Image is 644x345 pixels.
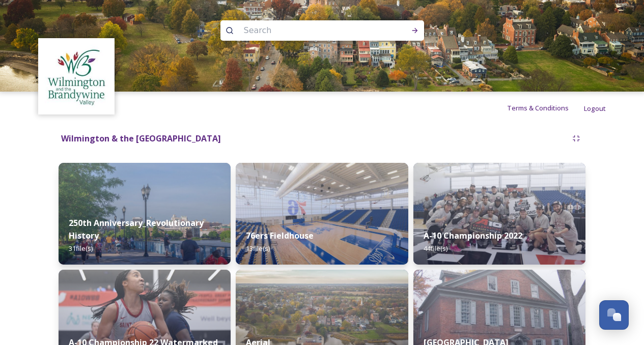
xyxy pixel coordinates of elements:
span: Terms & Conditions [507,103,569,112]
input: Search [239,19,378,42]
strong: 250th Anniversary_Revolutionary History [69,217,204,241]
img: 385d4e3b-7dfe-4606-b6af-a72e74295679.jpg [413,163,585,265]
span: 44 file(s) [424,244,447,253]
strong: Wilmington & the [GEOGRAPHIC_DATA] [61,133,221,144]
button: Open Chat [599,300,629,330]
a: Terms & Conditions [507,102,584,114]
span: Logout [584,104,606,113]
img: 710d2779-c80f-4a9d-ab9d-cba342ff9b2f.jpg [236,163,408,265]
span: 31 file(s) [69,244,93,253]
span: 13 file(s) [246,244,270,253]
strong: 76ers Fieldhouse [246,230,314,241]
strong: A-10 Championship 2022 [424,230,522,241]
img: c20507a3-540c-4624-8ece-9600e3d68436.jpg [59,163,231,265]
img: download%20%281%29.jpeg [40,40,114,113]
